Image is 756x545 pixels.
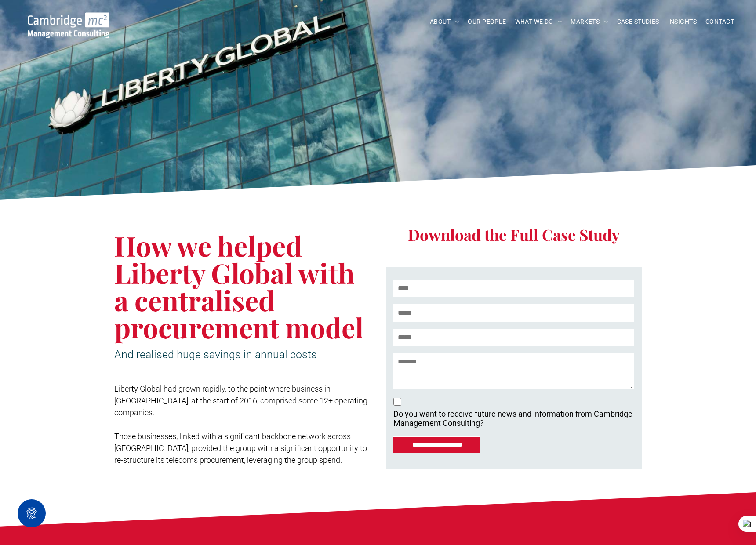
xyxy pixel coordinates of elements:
span: And realised huge savings in annual costs [114,348,317,361]
a: CASE STUDIES [613,15,664,29]
a: ABOUT [425,15,464,29]
span: Download the Full Case Study [408,224,620,245]
a: WHAT WE DO [511,15,567,29]
img: Go to Homepage [28,12,109,38]
span: Liberty Global had grown rapidly, to the point where business in [GEOGRAPHIC_DATA], at the start ... [114,384,367,417]
span: Those businesses, linked with a significant backbone network across [GEOGRAPHIC_DATA], provided t... [114,432,367,465]
a: INSIGHTS [664,15,701,29]
a: CONTACT [701,15,738,29]
p: Do you want to receive future news and information from Cambridge Management Consulting? [393,409,632,428]
a: MARKETS [566,15,612,29]
span: How we helped Liberty Global with a centralised procurement model [114,227,363,345]
a: OUR PEOPLE [463,15,510,29]
a: Your Business Transformed | Cambridge Management Consulting [28,14,109,23]
input: Do you want to receive future news and information from Cambridge Management Consulting? Procurement [393,398,401,406]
